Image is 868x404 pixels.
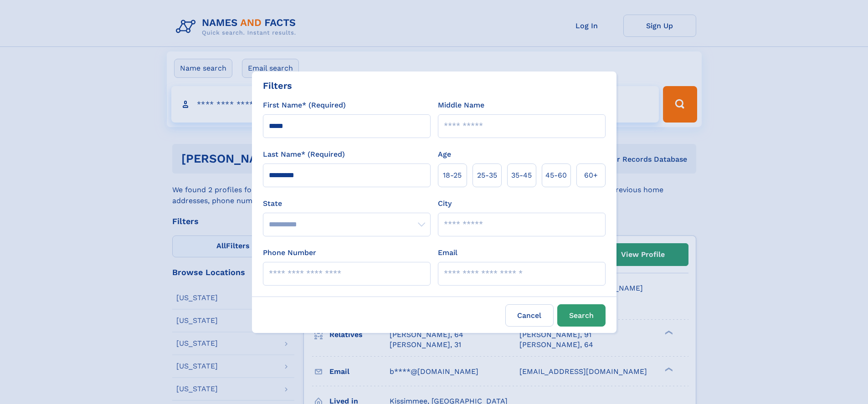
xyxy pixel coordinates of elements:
label: Last Name* (Required) [263,149,345,160]
label: Middle Name [438,100,484,111]
span: 18‑25 [443,170,462,181]
label: Cancel [505,304,554,327]
label: Email [438,247,457,258]
div: Filters [263,79,292,92]
label: First Name* (Required) [263,100,346,111]
button: Search [557,304,606,327]
label: City [438,198,452,209]
span: 25‑35 [477,170,497,181]
label: Age [438,149,451,160]
label: Phone Number [263,247,316,258]
span: 45‑60 [545,170,567,181]
span: 35‑45 [511,170,532,181]
label: State [263,198,431,209]
span: 60+ [584,170,598,181]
